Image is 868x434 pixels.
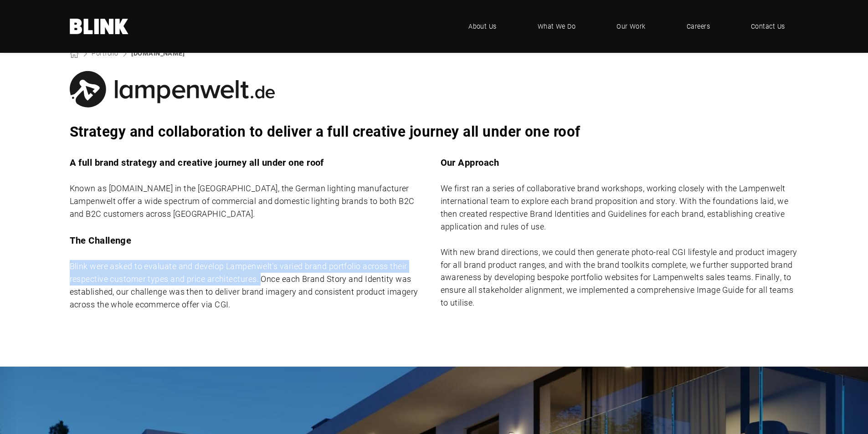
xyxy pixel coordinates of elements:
span: Our Work [616,21,646,31]
p: Blink were asked to evaluate and develop Lampenwelt’s varied brand portfolio across their respect... [70,260,428,311]
a: Portfolio [92,49,118,57]
p: With new brand directions, we could then generate photo-real CGI lifestyle and product imagery fo... [441,246,799,309]
h3: The Challenge [70,233,428,247]
span: Careers [687,21,710,31]
a: Home [70,19,129,34]
a: Careers [673,13,724,40]
span: About Us [468,21,497,31]
p: Known as [DOMAIN_NAME] in the [GEOGRAPHIC_DATA], the German lighting manufacturer Lampenwelt offe... [70,182,428,220]
a: What We Do [524,13,590,40]
a: About Us [455,13,510,40]
h3: Our Approach [441,155,799,169]
h3: Strategy and collaboration to deliver a full creative journey all under one roof [70,120,799,143]
a: [DOMAIN_NAME] [131,49,185,57]
a: Our Work [603,13,659,40]
p: We first ran a series of collaborative brand workshops, working closely with the Lampenwelt inter... [441,182,799,233]
span: Contact Us [751,21,785,31]
h3: A full brand strategy and creative journey all under one roof [70,155,428,169]
span: What We Do [538,21,576,31]
a: Contact Us [737,13,799,40]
